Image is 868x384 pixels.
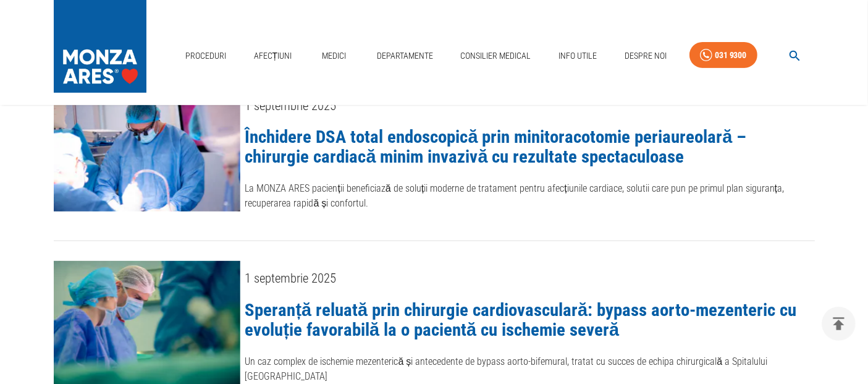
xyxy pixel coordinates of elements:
[554,43,602,69] a: Info Utile
[249,43,297,69] a: Afecțiuni
[455,43,536,69] a: Consilier Medical
[620,43,672,69] a: Despre Noi
[54,88,240,211] img: Închidere DSA total endoscopică prin minitoracotomie periaureolară – chirurgie cardiacă minim inv...
[372,43,438,69] a: Departamente
[245,99,815,113] div: 1 septembrie 2025
[245,126,747,167] a: Închidere DSA total endoscopică prin minitoracotomie periaureolară – chirurgie cardiacă minim inv...
[689,42,757,69] a: 031 9300
[245,299,797,340] a: Speranță reluată prin chirurgie cardiovasculară: bypass aorto-mezenteric cu evoluție favorabilă l...
[314,43,354,69] a: Medici
[245,271,815,286] div: 1 septembrie 2025
[180,43,231,69] a: Proceduri
[715,48,747,63] div: 031 9300
[822,307,856,341] button: delete
[245,181,815,211] p: La MONZA ARES pacienții beneficiază de soluții moderne de tratament pentru afecțiunile cardiace, ...
[245,354,815,384] p: Un caz complex de ischemie mezenterică și antecedente de bypass aorto-bifemural, tratat cu succes...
